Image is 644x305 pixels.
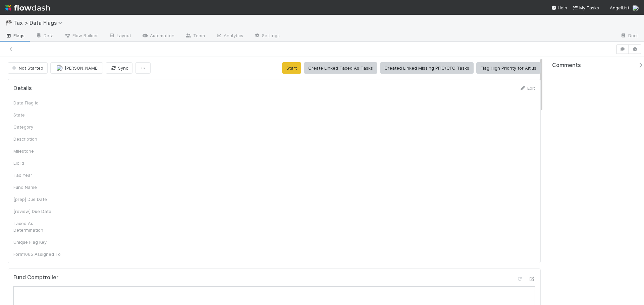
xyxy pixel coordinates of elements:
[519,85,535,91] a: Edit
[13,251,64,257] div: Form1065 Assigned To
[632,5,639,11] img: avatar_d45d11ee-0024-4901-936f-9df0a9cc3b4e.png
[5,2,50,13] img: logo-inverted-e16ddd16eac7371096b0.svg
[13,124,64,130] div: Category
[8,62,48,74] button: Not Started
[610,5,629,10] span: AngelList
[476,62,541,74] button: Flag High Priority for Altius
[13,184,64,190] div: Fund Name
[380,62,474,74] button: Created Linked Missing PFIC/CFC Tasks
[56,65,63,71] img: avatar_66854b90-094e-431f-b713-6ac88429a2b8.png
[13,274,58,281] h5: Fund Comptroller
[13,85,32,92] h5: Details
[13,111,64,118] div: State
[13,208,64,215] div: [review] Due Date
[13,239,64,245] div: Unique Flag Key
[304,62,377,74] button: Create Linked Taxed As Tasks
[59,31,103,42] a: Flow Builder
[13,220,64,233] div: Taxed As Determination
[551,4,567,11] div: Help
[103,31,137,42] a: Layout
[552,62,581,69] span: Comments
[615,31,644,42] a: Docs
[249,31,285,42] a: Settings
[13,19,66,26] span: Tax > Data Flags
[13,160,64,166] div: Llc Id
[5,32,25,39] span: Flags
[30,31,59,42] a: Data
[11,65,43,71] span: Not Started
[5,20,12,25] span: 🏁
[573,4,599,11] a: My Tasks
[137,31,180,42] a: Automation
[13,196,64,203] div: [prep] Due Date
[106,62,132,74] button: Sync
[573,5,599,10] span: My Tasks
[210,31,249,42] a: Analytics
[282,62,301,74] button: Start
[64,32,98,39] span: Flow Builder
[180,31,210,42] a: Team
[50,62,103,74] button: [PERSON_NAME]
[13,99,64,106] div: Data Flag Id
[13,172,64,178] div: Tax Year
[13,136,64,142] div: Description
[13,148,64,154] div: Milestone
[65,65,99,71] span: [PERSON_NAME]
